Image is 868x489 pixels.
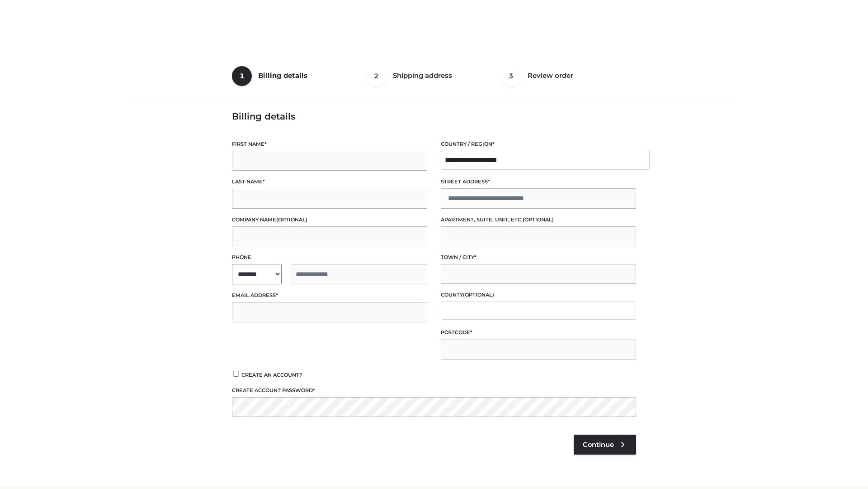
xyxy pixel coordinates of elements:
span: Shipping address [393,71,452,80]
span: (optional) [523,216,554,223]
label: Last name [232,177,427,186]
span: 3 [501,66,521,86]
label: Country / Region [441,140,636,149]
span: Billing details [258,71,307,80]
h3: Billing details [232,111,636,122]
span: (optional) [463,292,494,298]
span: Continue [583,441,614,449]
label: County [441,291,636,299]
label: Postcode [441,328,636,337]
span: Create an account? [241,372,302,378]
span: Review order [528,71,573,80]
label: Create account password [232,386,636,395]
label: First name [232,140,427,149]
label: Town / City [441,253,636,262]
label: Street address [441,177,636,186]
a: Continue [574,435,636,455]
label: Apartment, suite, unit, etc. [441,216,636,224]
span: (optional) [276,216,307,223]
label: Email address [232,291,427,300]
span: 2 [367,66,387,86]
input: Create an account? [232,371,240,377]
span: 1 [232,66,252,86]
label: Phone [232,253,427,262]
label: Company name [232,216,427,224]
